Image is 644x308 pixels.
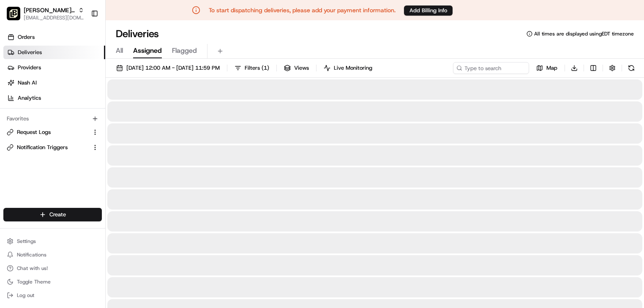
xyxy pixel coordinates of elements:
span: Filters [245,64,269,72]
a: Deliveries [3,46,105,59]
span: Chat with us! [17,265,48,272]
button: Live Monitoring [320,62,376,74]
a: Orders [3,30,105,44]
button: Views [280,62,313,74]
button: Toggle Theme [3,276,102,288]
span: Assigned [133,46,162,56]
span: Create [49,211,66,218]
span: All times are displayed using EDT timezone [534,30,634,37]
button: Nick the Greek (Mountain View)[PERSON_NAME] the Greek (Mountain View)[EMAIL_ADDRESS][DOMAIN_NAME] [3,3,87,24]
h1: Deliveries [116,27,159,41]
span: Flagged [172,46,197,56]
span: Analytics [18,94,41,102]
button: [EMAIL_ADDRESS][DOMAIN_NAME] [24,14,84,21]
span: Notifications [17,251,46,258]
span: Request Logs [17,128,51,136]
span: Log out [17,292,34,299]
button: Notification Triggers [3,141,102,154]
a: Request Logs [7,128,88,136]
span: ( 1 ) [262,64,269,72]
span: Deliveries [18,49,42,56]
button: Filters(1) [231,62,273,74]
span: Toggle Theme [17,278,51,285]
button: Refresh [625,62,637,74]
a: Providers [3,61,105,74]
button: Request Logs [3,125,102,139]
img: Nick the Greek (Mountain View) [7,7,20,20]
button: Chat with us! [3,262,102,274]
a: Analytics [3,91,105,105]
div: Favorites [3,112,102,125]
button: [DATE] 12:00 AM - [DATE] 11:59 PM [112,62,224,74]
span: Map [546,64,557,72]
span: Views [294,64,309,72]
span: Nash AI [18,79,37,87]
button: Settings [3,235,102,247]
button: Log out [3,289,102,301]
span: [DATE] 12:00 AM - [DATE] 11:59 PM [126,64,220,72]
a: Nash AI [3,76,105,90]
a: Notification Triggers [7,144,88,151]
button: Add Billing Info [404,5,453,16]
span: Live Monitoring [334,64,372,72]
p: To start dispatching deliveries, please add your payment information. [209,6,396,14]
button: [PERSON_NAME] the Greek (Mountain View) [24,6,75,14]
span: Settings [17,238,36,245]
span: Notification Triggers [17,144,68,151]
span: Orders [18,33,35,41]
button: Create [3,208,102,221]
button: Map [532,62,561,74]
span: All [116,46,123,56]
span: Providers [18,64,41,71]
input: Type to search [453,62,529,74]
a: Add Billing Info [404,5,453,16]
button: Notifications [3,249,102,261]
